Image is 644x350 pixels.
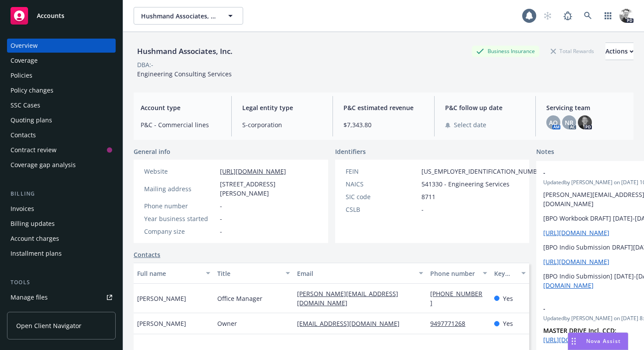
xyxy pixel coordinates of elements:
[11,98,40,112] div: SSC Cases
[343,120,424,129] span: $7,343.80
[7,98,116,112] a: SSC Cases
[11,290,48,304] div: Manage files
[546,103,626,112] span: Servicing team
[214,263,294,284] button: Title
[346,167,418,176] div: FEIN
[134,263,214,284] button: Full name
[7,158,116,172] a: Coverage gap analysis
[7,189,116,198] div: Billing
[11,54,38,68] div: Coverage
[297,289,398,307] a: [PERSON_NAME][EMAIL_ADDRESS][DOMAIN_NAME]
[297,319,407,328] a: [EMAIL_ADDRESS][DOMAIN_NAME]
[37,12,64,19] span: Accounts
[220,179,318,198] span: [STREET_ADDRESS][PERSON_NAME]
[134,250,160,259] a: Contacts
[491,263,529,284] button: Key contact
[220,201,222,211] span: -
[430,319,472,328] a: 9497771268
[220,214,222,223] span: -
[579,7,597,25] a: Search
[144,201,216,211] div: Phone number
[217,269,281,278] div: Title
[546,46,598,57] div: Total Rewards
[137,70,232,78] span: Engineering Consulting Services
[543,229,609,237] a: [URL][DOMAIN_NAME]
[141,120,221,129] span: P&C - Commercial lines
[503,294,513,303] span: Yes
[427,263,491,284] button: Phone number
[421,205,424,214] span: -
[605,43,633,60] button: Actions
[7,39,116,53] a: Overview
[421,167,547,176] span: [US_EMPLOYER_IDENTIFICATION_NUMBER]
[11,143,57,157] div: Contract review
[543,336,609,344] a: [URL][DOMAIN_NAME]
[7,217,116,231] a: Billing updates
[335,147,366,156] span: Identifiers
[7,246,116,261] a: Installment plans
[7,83,116,97] a: Policy changes
[7,68,116,82] a: Policies
[217,319,237,328] span: Owner
[220,167,286,175] a: [URL][DOMAIN_NAME]
[599,7,617,25] a: Switch app
[11,128,36,142] div: Contacts
[430,269,478,278] div: Phone number
[7,232,116,246] a: Account charges
[619,9,633,23] img: photo
[11,68,32,82] div: Policies
[141,11,217,21] span: Hushmand Associates, Inc.
[568,332,628,350] button: Nova Assist
[586,337,621,345] span: Nova Assist
[137,269,201,278] div: Full name
[7,290,116,304] a: Manage files
[543,326,616,335] strong: MASTER DRIVE Incl. CCD:
[16,321,81,330] span: Open Client Navigator
[7,54,116,68] a: Coverage
[11,217,55,231] div: Billing updates
[549,118,558,127] span: AO
[346,205,418,214] div: CSLB
[578,115,592,129] img: photo
[11,113,52,127] div: Quoting plans
[445,103,525,112] span: P&C follow up date
[559,7,577,25] a: Report a Bug
[242,120,322,129] span: S-corporation
[141,103,221,112] span: Account type
[144,214,216,223] div: Year business started
[565,118,573,127] span: NR
[137,60,153,69] div: DBA: -
[343,103,424,112] span: P&C estimated revenue
[421,192,435,201] span: 8711
[144,167,216,176] div: Website
[11,158,76,172] div: Coverage gap analysis
[539,7,556,25] a: Start snowing
[7,143,116,157] a: Contract review
[242,103,322,112] span: Legal entity type
[346,179,418,189] div: NAICS
[472,46,539,57] div: Business Insurance
[536,147,554,157] span: Notes
[144,184,216,193] div: Mailing address
[568,333,579,350] div: Drag to move
[454,120,486,129] span: Select date
[494,269,516,278] div: Key contact
[11,232,59,246] div: Account charges
[7,4,116,28] a: Accounts
[217,294,262,303] span: Office Manager
[11,202,34,216] div: Invoices
[346,192,418,201] div: SIC code
[134,7,243,25] button: Hushmand Associates, Inc.
[11,39,38,53] div: Overview
[7,128,116,142] a: Contacts
[144,227,216,236] div: Company size
[11,246,62,261] div: Installment plans
[134,147,170,156] span: General info
[294,263,427,284] button: Email
[7,113,116,127] a: Quoting plans
[220,227,222,236] span: -
[297,269,414,278] div: Email
[503,319,513,328] span: Yes
[543,257,609,266] a: [URL][DOMAIN_NAME]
